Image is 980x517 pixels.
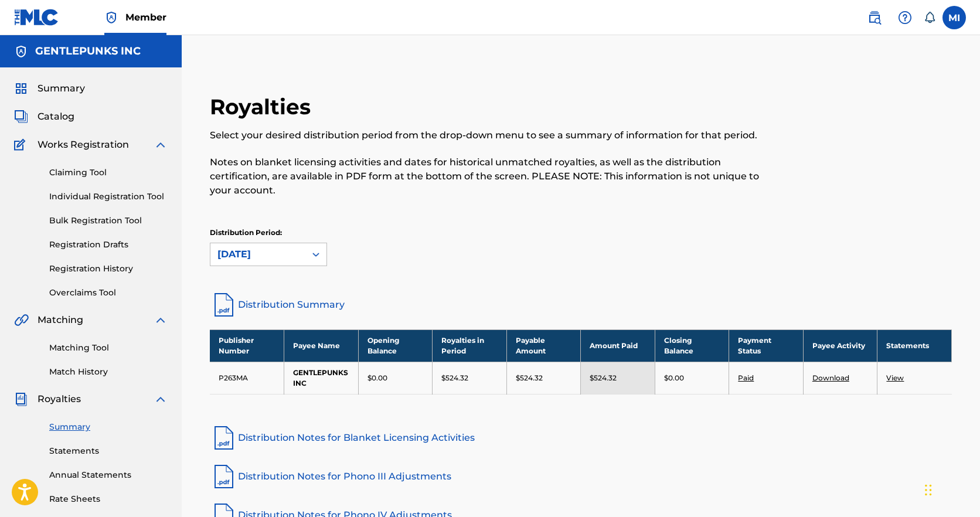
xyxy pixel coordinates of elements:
th: Payment Status [729,329,804,362]
p: $0.00 [367,373,387,383]
a: Rate Sheets [49,493,168,505]
div: Notifications [924,12,935,23]
th: Statements [877,329,952,362]
span: Matching [38,313,83,327]
span: Catalog [38,110,74,124]
div: [DATE] [217,247,298,261]
img: Catalog [14,110,28,124]
span: Works Registration [38,138,129,152]
img: distribution-summary-pdf [210,291,238,319]
a: Claiming Tool [49,166,168,179]
img: Summary [14,81,28,96]
p: $524.32 [590,373,617,383]
a: SummarySummary [14,81,85,96]
img: pdf [210,424,238,452]
a: Statements [49,445,168,457]
span: Summary [38,81,85,96]
a: Bulk Registration Tool [49,215,168,227]
p: $524.32 [516,373,543,383]
h2: Royalties [210,94,317,120]
a: Download [812,373,849,382]
p: Notes on blanket licensing activities and dates for historical unmatched royalties, as well as th... [210,155,781,198]
p: $0.00 [664,373,684,383]
iframe: Resource Center [947,336,980,433]
td: GENTLEPUNKS INC [284,362,359,394]
div: Drag [925,472,932,508]
span: Royalties [38,392,81,406]
th: Amount Paid [581,329,655,362]
th: Closing Balance [655,329,729,362]
a: Individual Registration Tool [49,191,168,203]
img: Works Registration [14,138,29,152]
a: Summary [49,421,168,433]
a: CatalogCatalog [14,110,74,124]
a: Public Search [863,6,886,29]
span: Member [125,11,166,24]
a: Overclaims Tool [49,287,168,299]
a: Paid [738,373,754,382]
a: Distribution Notes for Phono III Adjustments [210,462,952,491]
a: Match History [49,366,168,378]
a: Distribution Notes for Blanket Licensing Activities [210,424,952,452]
h5: GENTLEPUNKS INC [35,45,141,58]
div: User Menu [942,6,966,29]
img: Accounts [14,45,28,59]
img: expand [154,138,168,152]
th: Payee Activity [803,329,877,362]
a: Distribution Summary [210,291,952,319]
img: Matching [14,313,29,327]
th: Opening Balance [358,329,433,362]
a: Registration Drafts [49,239,168,251]
p: Distribution Period: [210,227,327,238]
img: expand [154,313,168,327]
p: $524.32 [441,373,468,383]
th: Publisher Number [210,329,284,362]
th: Payable Amount [506,329,581,362]
img: MLC Logo [14,9,59,26]
a: Annual Statements [49,469,168,481]
a: View [886,373,904,382]
img: search [867,11,882,25]
img: Royalties [14,392,28,406]
div: Help [893,6,917,29]
th: Payee Name [284,329,359,362]
p: Select your desired distribution period from the drop-down menu to see a summary of information f... [210,128,781,142]
img: expand [154,392,168,406]
iframe: Chat Widget [921,461,980,517]
th: Royalties in Period [433,329,507,362]
img: pdf [210,462,238,491]
td: P263MA [210,362,284,394]
img: Top Rightsholder [104,11,118,25]
a: Registration History [49,263,168,275]
a: Matching Tool [49,342,168,354]
img: help [898,11,912,25]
